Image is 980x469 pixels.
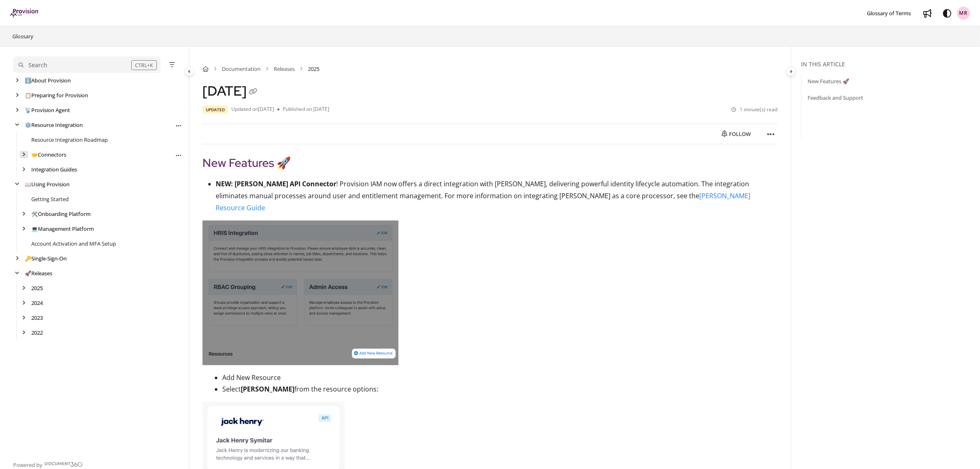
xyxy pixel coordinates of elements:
[44,462,83,467] img: Document360
[231,106,277,114] li: Updated on [DATE]
[31,299,43,307] a: 2024
[184,66,194,76] button: Category toggle
[25,121,31,129] span: ⚙️
[957,7,970,20] button: MR
[31,210,38,218] span: 🛠️
[174,120,182,129] div: More options
[222,65,261,73] a: Documentation
[203,83,260,99] h1: [DATE]
[20,314,28,322] div: arrow
[25,269,52,277] a: Releases
[31,136,108,144] a: Resource Integration Roadmap
[31,210,91,218] a: Onboarding Platform
[25,91,31,99] span: 📋
[31,284,43,292] a: 2025
[131,60,157,70] div: CTRL+K
[247,86,260,99] button: Copy link of August 2025
[20,329,28,337] div: arrow
[216,179,233,188] strong: NEW:
[13,461,42,469] span: Powered by
[867,9,911,17] span: Glossary of Terms
[13,56,161,73] button: Search
[31,314,43,322] a: 2023
[20,225,28,233] div: arrow
[20,166,28,174] div: arrow
[31,225,94,233] a: Management Platform
[13,459,83,469] a: Powered by Document360 - opens in a new tab
[235,179,336,188] strong: [PERSON_NAME] API Connector
[216,178,777,213] p: ! Provision IAM now offers a direct integration with [PERSON_NAME], delivering powerful identity ...
[10,9,39,18] img: brand logo
[786,66,796,76] button: Category toggle
[174,151,182,159] button: Article more options
[25,106,70,114] a: Provision Agent
[25,76,71,84] a: About Provision
[31,328,43,337] a: 2022
[174,150,182,159] div: More options
[25,180,70,188] a: Using Provision
[222,383,777,395] p: Select from the resource options:
[959,9,968,17] span: MR
[241,385,294,394] strong: [PERSON_NAME]
[715,127,758,141] button: Follow
[764,127,777,141] button: Article more options
[31,151,38,158] span: 🤝
[31,195,69,203] a: Getting Started
[12,31,34,41] a: Glossary
[808,94,863,102] a: Feedback and Support
[10,9,39,18] a: Project logo
[203,154,777,171] h2: New Features 🚀
[31,165,77,174] a: Integration Guides
[25,181,31,188] span: 📖
[20,284,28,292] div: arrow
[25,91,88,99] a: Preparing for Provision
[274,65,295,73] a: Releases
[13,121,21,129] div: arrow
[808,77,849,85] a: New Features 🚀
[277,106,329,114] li: Published on [DATE]
[31,225,38,232] span: 💻
[20,151,28,159] div: arrow
[25,270,31,277] span: 🚀
[31,150,66,159] a: Connectors
[203,65,209,73] a: Home
[25,254,67,263] a: Single-Sign-On
[13,91,21,99] div: arrow
[940,7,954,20] button: Theme options
[25,121,83,129] a: Resource Integration
[222,372,777,384] p: Add New Resource
[25,255,31,262] span: 🔑
[25,77,31,84] span: ℹ️
[20,299,28,307] div: arrow
[203,106,228,114] span: Updated
[28,61,47,70] div: Search
[921,7,934,20] a: Whats new
[13,106,21,114] div: arrow
[174,121,182,129] button: Article more options
[216,191,750,212] a: [PERSON_NAME] Resource Guide
[308,65,319,73] span: 2025
[13,270,21,277] div: arrow
[13,181,21,188] div: arrow
[13,255,21,263] div: arrow
[801,60,977,69] div: In this article
[31,239,116,248] a: Account Activation and MFA Setup
[167,60,177,70] button: Filter
[20,210,28,218] div: arrow
[731,106,777,114] li: 1 minute(s) read
[13,77,21,84] div: arrow
[25,106,31,114] span: 📡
